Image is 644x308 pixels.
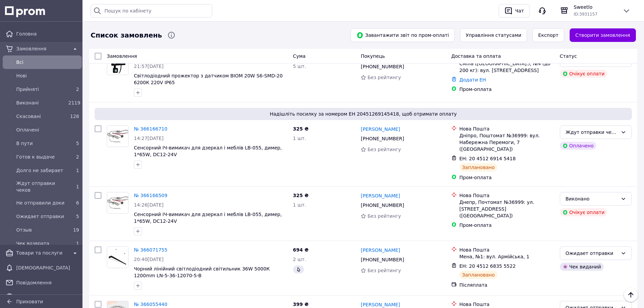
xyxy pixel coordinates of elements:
[459,253,554,260] div: Мена, №1: вул. Армійська, 1
[16,45,68,52] span: Замовлення
[459,125,554,132] div: Нова Пошта
[566,250,618,257] div: Ожидает отправки
[574,4,617,10] span: Sweetlo
[361,192,400,199] a: [PERSON_NAME]
[459,192,554,199] div: Нова Пошта
[91,30,162,40] span: Список замовлень
[16,153,66,160] span: Готов к выдаче
[560,208,607,216] div: Очікує оплати
[293,53,306,59] span: Cума
[624,288,638,302] button: Наверх
[560,53,577,59] span: Статус
[76,141,79,146] span: 5
[16,167,66,174] span: Долго не забирает
[16,213,66,220] span: Ожидает отправки
[367,147,401,152] span: Без рейтингу
[293,302,309,307] span: 399 ₴
[107,53,137,59] span: Замовлення
[70,114,79,119] span: 128
[16,180,66,193] span: Ждут отправки чеков
[91,4,212,18] input: Пошук по кабінету
[560,263,604,271] div: Чек виданий
[76,154,79,160] span: 2
[16,299,43,304] span: Приховати
[459,263,516,269] span: ЕН: 20 4512 6835 5522
[107,192,128,213] img: Фото товару
[107,192,128,214] a: Фото товару
[293,247,309,253] span: 694 ₴
[134,266,270,278] a: Чорний лінійний світлодіодний світильник 36W 5000К 1200mm LN-5-36-12070-5-B
[134,73,283,85] a: Світлодіодний прожектор з датчиком BIOM 20W S6-SMD-20 6200К 220V IP65
[293,126,309,132] span: 325 ₴
[566,195,618,203] div: Виконано
[293,193,309,198] span: 325 ₴
[451,53,501,59] span: Доставка та оплата
[293,202,306,208] span: 1 шт.
[107,126,128,147] img: Фото товару
[459,86,554,93] div: Пром-оплата
[16,30,79,37] span: Головна
[16,294,68,301] span: Каталог ProSale
[459,246,554,253] div: Нова Пошта
[134,212,282,224] a: Сенсорний ІЧ-вимикач для дзеркал і меблів LB-055, димер, 1*65W, DC12-24V
[570,28,636,42] a: Створити замовлення
[16,86,66,93] span: Прийняті
[560,70,607,78] div: Очікує оплати
[134,126,167,132] a: № 366166710
[134,202,164,208] span: 14:26[DATE]
[566,128,618,136] div: Ждут отправки чеков
[76,87,79,92] span: 2
[459,301,554,308] div: Нова Пошта
[459,282,554,288] div: Післяплата
[134,193,167,198] a: № 366166509
[134,257,164,262] span: 20:40[DATE]
[459,77,486,82] a: Додати ЕН
[16,72,79,79] span: Нові
[16,99,66,106] span: Виконані
[76,241,79,246] span: 1
[76,200,79,206] span: 6
[361,53,385,59] span: Покупець
[367,213,401,219] span: Без рейтингу
[361,126,400,133] a: [PERSON_NAME]
[459,163,498,171] div: Заплановано
[16,264,79,271] span: [DEMOGRAPHIC_DATA]
[97,111,629,117] span: Надішліть посилку за номером ЕН 20451269145418, щоб отримати оплату
[16,59,79,66] span: Всi
[459,174,554,181] div: Пром-оплата
[459,271,498,279] div: Заплановано
[367,268,401,273] span: Без рейтингу
[367,75,401,80] span: Без рейтингу
[361,203,404,208] span: [PHONE_NUMBER]
[574,12,597,17] span: ID: 3931157
[361,247,400,254] a: [PERSON_NAME]
[459,156,516,161] span: ЕН: 20 4512 6914 5418
[76,184,79,189] span: 1
[16,126,79,133] span: Оплачені
[361,64,404,69] span: [PHONE_NUMBER]
[134,145,282,157] span: Сенсорний ІЧ-вимикач для дзеркал і меблів LB-055, димер, 1*65W, DC12-24V
[361,257,404,262] span: [PHONE_NUMBER]
[107,53,128,75] a: Фото товару
[16,227,66,233] span: Отзыв
[16,240,66,247] span: Чек возврата
[499,4,530,18] button: Чат
[16,113,66,120] span: Скасовані
[68,100,80,105] span: 2119
[351,28,455,42] button: Завантажити звіт по пром-оплаті
[361,301,400,308] a: [PERSON_NAME]
[134,302,167,307] a: № 366055440
[293,257,306,262] span: 2 шт.
[76,168,79,173] span: 1
[16,199,66,206] span: Не отправили доки
[107,54,128,75] img: Фото товару
[107,125,128,147] a: Фото товару
[76,214,79,219] span: 5
[107,247,128,268] img: Фото товару
[134,136,164,141] span: 14:27[DATE]
[16,250,68,256] span: Товари та послуги
[293,64,306,69] span: 5 шт.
